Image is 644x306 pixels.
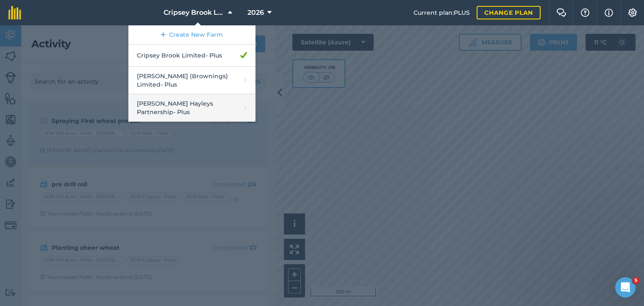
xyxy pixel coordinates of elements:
[615,277,636,298] iframe: Intercom live chat
[414,8,470,17] span: Current plan : PLUS
[477,6,541,19] a: Change plan
[605,8,613,18] img: svg+xml;base64,PHN2ZyB4bWxucz0iaHR0cDovL3d3dy53My5vcmcvMjAwMC9zdmciIHdpZHRoPSIxNyIgaGVpZ2h0PSIxNy...
[128,25,255,44] a: Create New Farm
[247,8,264,18] span: 2026
[633,277,639,284] span: 5
[128,44,255,67] a: Cripsey Brook Limited- Plus
[128,67,255,94] a: [PERSON_NAME] (Brownings) Limited- Plus
[627,8,638,17] img: A cog icon
[128,94,255,122] a: [PERSON_NAME] Hayleys Partnership- Plus
[556,8,566,17] img: Two speech bubbles overlapping with the left bubble in the forefront
[8,6,21,19] img: fieldmargin Logo
[164,8,225,18] span: Cripsey Brook Limited
[580,8,590,17] img: A question mark icon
